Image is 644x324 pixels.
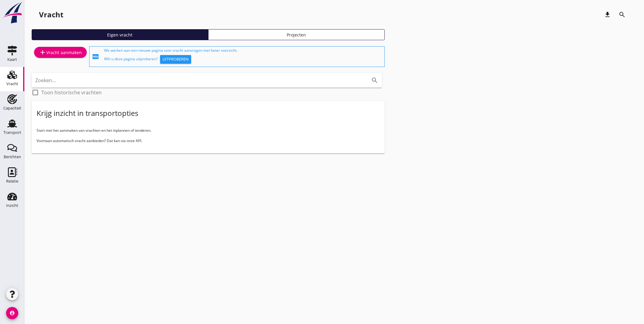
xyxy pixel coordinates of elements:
[604,11,611,18] i: download
[39,49,82,56] div: Vracht aanmaken
[37,128,380,133] p: Start met het aanmaken van vrachten en het inplannen of tenderen.
[160,55,191,64] button: Uitproberen
[92,53,99,60] i: fiber_new
[104,48,382,65] div: We werken aan een nieuwe pagina voor vracht aanvragen met beter overzicht. Wilt u deze pagina uit...
[6,82,18,86] div: Vracht
[211,32,382,38] div: Projecten
[35,75,361,85] input: Zoeken...
[6,307,18,319] i: account_circle
[1,2,23,24] img: logo-small.a267ee39.svg
[3,131,21,134] div: Transport
[34,32,205,38] div: Eigen vracht
[3,106,21,110] div: Capaciteit
[34,47,87,58] a: Vracht aanmaken
[7,57,17,61] div: Kaart
[6,179,18,183] div: Relatie
[39,10,63,19] div: Vracht
[37,138,380,144] p: Voortaan automatisch vracht aanbieden? Dat kan via onze API.
[39,49,46,56] i: add
[6,204,18,207] div: Inzicht
[163,56,189,62] div: Uitproberen
[41,89,102,96] label: Toon historische vrachten
[37,108,138,118] div: Krijg inzicht in transportopties
[32,29,208,40] a: Eigen vracht
[208,29,385,40] a: Projecten
[618,11,626,18] i: search
[4,155,21,159] div: Berichten
[371,77,378,84] i: search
